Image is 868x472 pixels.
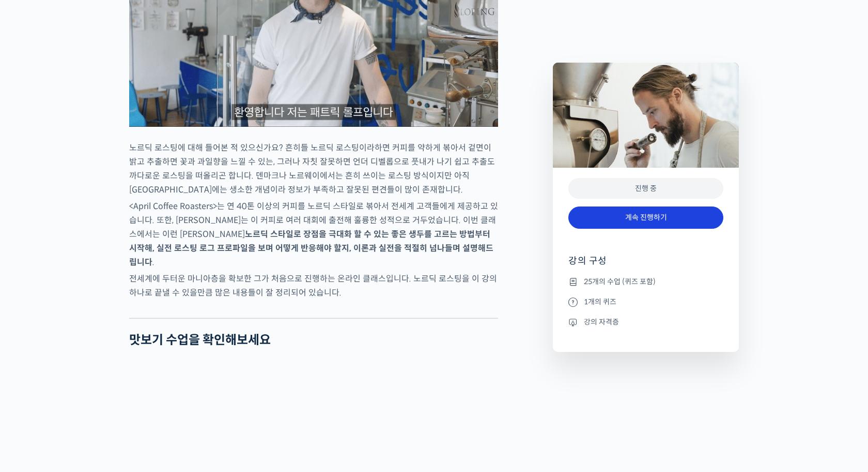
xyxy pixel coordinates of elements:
span: 설정 [160,344,172,352]
a: 홈 [3,328,68,354]
p: 전세계에 두터운 마니아층을 확보한 그가 처음으로 진행하는 온라인 클래스입니다. 노르딕 로스팅을 이 강의 하나로 끝낼 수 있을만큼 많은 내용들이 잘 정리되어 있습니다. [129,272,498,300]
div: 진행 중 [568,178,723,199]
p: 노르딕 로스팅에 대해 들어본 적 있으신가요? 흔히들 노르딕 로스팅이라하면 커피를 약하게 볶아서 겉면이 밝고 추출하면 꽃과 과일향을 느낄 수 있는, 그러나 자칫 잘못하면 언더 ... [129,141,498,197]
h4: 강의 구성 [568,255,723,275]
a: 대화 [68,328,133,354]
p: <April Coffee Roasters>는 연 40톤 이상의 커피를 노르딕 스타일로 볶아서 전세계 고객들에게 제공하고 있습니다. 또한, [PERSON_NAME]는 이 커피로... [129,199,498,269]
span: 홈 [33,344,39,352]
strong: 노르딕 스타일로 장점을 극대화 할 수 있는 좋은 생두를 고르는 방법부터 시작해, 실전 로스팅 로그 프로파일을 보며 어떻게 반응해야 할지, 이론과 실전을 적절히 넘나들며 설명해... [129,229,493,268]
span: 대화 [95,344,107,352]
li: 1개의 퀴즈 [568,296,723,308]
a: 계속 진행하기 [568,207,723,229]
strong: 맛보기 수업을 확인해보세요 [129,332,271,348]
li: 강의 자격증 [568,316,723,328]
a: 설정 [133,328,198,354]
li: 25개의 수업 (퀴즈 포함) [568,275,723,288]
